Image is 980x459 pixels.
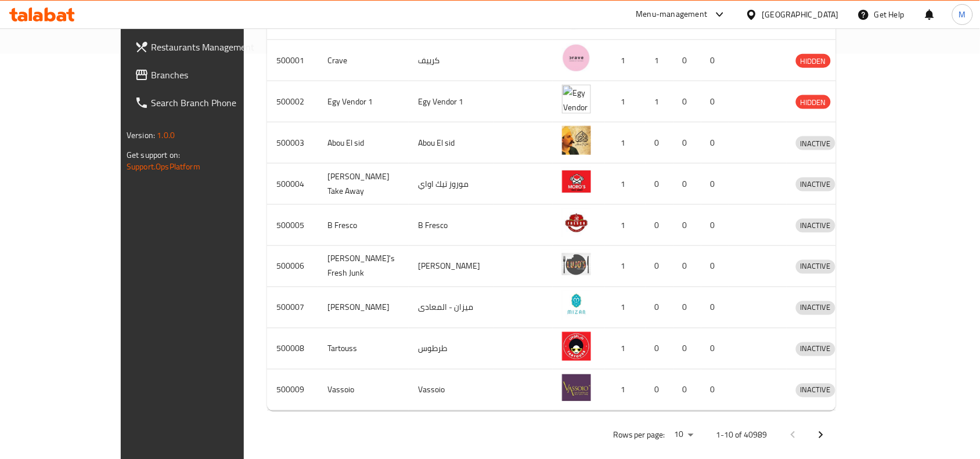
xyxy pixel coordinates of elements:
div: Rows per page: [670,427,698,444]
td: 1 [605,246,646,287]
span: HIDDEN [796,96,831,109]
img: Lujo's Fresh Junk [562,250,591,279]
img: Tartouss [562,332,591,361]
td: 0 [673,370,701,411]
img: Moro's Take Away [562,167,591,196]
td: B Fresco [409,205,494,246]
span: INACTIVE [796,137,835,150]
td: 0 [701,205,729,246]
span: INACTIVE [796,342,835,356]
td: 1 [605,205,646,246]
td: 0 [673,328,701,370]
td: 0 [646,164,673,205]
td: 1 [605,122,646,164]
td: [PERSON_NAME]'s Fresh Junk [318,246,409,287]
td: 500009 [267,370,318,411]
td: Vassoio [318,370,409,411]
img: Abou El sid [562,126,591,155]
a: Restaurants Management [125,33,284,61]
td: 0 [673,81,701,122]
td: 500004 [267,164,318,205]
td: [PERSON_NAME] Take Away [318,164,409,205]
span: INACTIVE [796,301,835,315]
td: 0 [646,122,673,164]
div: INACTIVE [796,136,835,150]
td: 0 [701,370,729,411]
span: INACTIVE [796,260,835,273]
img: Crave [562,44,591,73]
td: Vassoio [409,370,494,411]
span: HIDDEN [796,55,831,68]
td: 1 [605,287,646,328]
td: 1 [646,81,673,122]
div: INACTIVE [796,260,835,274]
p: 1-10 of 40989 [716,428,768,443]
img: Egy Vendor 1 [562,85,591,114]
p: Rows per page: [613,428,665,443]
img: Vassoio [562,373,591,402]
td: 0 [701,328,729,370]
button: Next page [807,421,835,449]
img: Mizan - Maadi [562,291,591,320]
span: Search Branch Phone [151,96,275,110]
td: 500007 [267,287,318,328]
td: 0 [673,164,701,205]
td: Egy Vendor 1 [409,81,494,122]
td: 0 [646,287,673,328]
span: M [959,8,966,21]
td: 1 [605,370,646,411]
span: INACTIVE [796,219,835,232]
td: 0 [701,81,729,122]
td: 0 [646,205,673,246]
div: Menu-management [636,8,708,21]
td: 0 [646,328,673,370]
td: 0 [701,246,729,287]
div: [GEOGRAPHIC_DATA] [762,8,839,21]
td: 1 [646,40,673,81]
td: 0 [701,287,729,328]
span: Branches [151,68,275,82]
td: 1 [605,81,646,122]
td: 0 [701,122,729,164]
td: 0 [646,370,673,411]
td: [PERSON_NAME] [318,287,409,328]
td: 1 [605,40,646,81]
td: 0 [701,164,729,205]
span: Version: [127,128,155,143]
td: B Fresco [318,205,409,246]
td: [PERSON_NAME] [409,246,494,287]
span: INACTIVE [796,384,835,397]
td: 500008 [267,328,318,370]
td: ميزان - المعادى [409,287,494,328]
td: 0 [673,287,701,328]
a: Branches [125,61,284,89]
td: موروز تيك اواي [409,164,494,205]
td: 0 [701,40,729,81]
td: 500002 [267,81,318,122]
span: Restaurants Management [151,40,275,54]
div: INACTIVE [796,384,835,397]
td: 500006 [267,246,318,287]
span: INACTIVE [796,178,835,191]
td: 1 [605,164,646,205]
img: B Fresco [562,208,591,237]
td: طرطوس [409,328,494,370]
td: 0 [673,205,701,246]
td: Crave [318,40,409,81]
td: 0 [673,122,701,164]
td: 1 [605,328,646,370]
td: 500005 [267,205,318,246]
div: INACTIVE [796,301,835,315]
div: INACTIVE [796,342,835,356]
div: HIDDEN [796,95,831,109]
td: 500003 [267,122,318,164]
td: Tartouss [318,328,409,370]
span: Get support on: [127,147,180,162]
td: 0 [673,246,701,287]
td: كرييف [409,40,494,81]
td: 0 [673,40,701,81]
span: 1.0.0 [157,128,175,143]
a: Search Branch Phone [125,89,284,117]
